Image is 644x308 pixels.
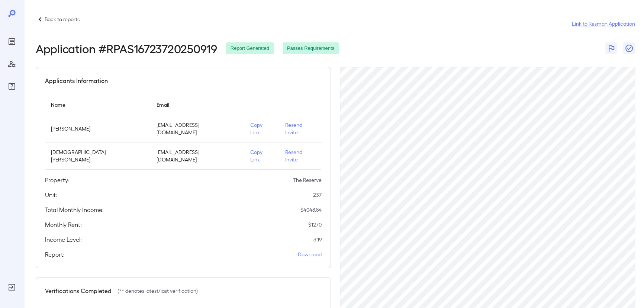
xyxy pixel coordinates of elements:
button: Close Report [623,42,635,54]
h5: Applicants Information [45,76,108,85]
h5: Property: [45,176,70,185]
p: [EMAIL_ADDRESS][DOMAIN_NAME] [157,121,239,136]
h5: Income Level: [45,235,82,244]
p: The Reserve [293,176,322,184]
span: Passes Requirements [283,45,339,52]
p: Back to reports [45,16,80,23]
div: Reports [6,36,18,48]
p: $ 1270 [308,221,322,228]
table: simple table [45,94,322,170]
p: 3.19 [313,236,322,243]
p: Resend Invite [285,148,316,163]
button: Flag Report [605,42,617,54]
h5: Monthly Rent: [45,220,82,229]
p: $ 4048.84 [300,206,322,214]
div: FAQ [6,80,18,92]
span: Report Generated [226,45,274,52]
h5: Report: [45,250,65,259]
th: Email [151,94,245,115]
p: [PERSON_NAME] [51,125,145,132]
h2: Application # RPAS16723720250919 [36,42,217,55]
p: [DEMOGRAPHIC_DATA][PERSON_NAME] [51,148,145,163]
p: (** denotes latest/last verification) [117,287,198,295]
a: Link to Resman Application [572,20,635,28]
p: [EMAIL_ADDRESS][DOMAIN_NAME] [157,148,239,163]
p: Resend Invite [285,121,316,136]
h5: Verifications Completed [45,286,112,295]
p: Copy Link [250,121,273,136]
th: Name [45,94,151,115]
h5: Total Monthly Income: [45,205,104,214]
h5: Unit: [45,190,57,199]
div: Log Out [6,281,18,293]
a: Download [298,251,322,258]
div: Manage Users [6,58,18,70]
p: 237 [313,191,322,199]
p: Copy Link [250,148,273,163]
